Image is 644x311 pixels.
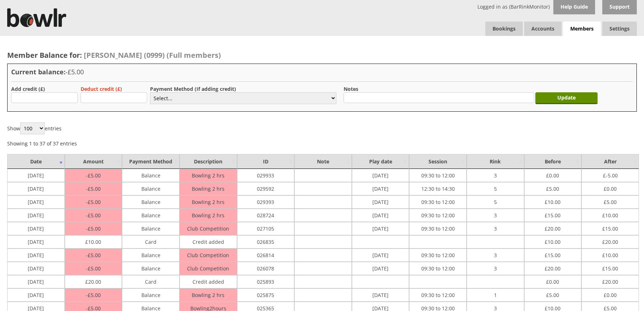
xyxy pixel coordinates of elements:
[409,195,467,209] td: 09:30 to 12:00
[409,182,467,195] td: 12:30 to 14:30
[65,68,84,76] span: -£5.00
[602,210,618,219] span: 10.00
[180,222,237,235] td: Club Competition
[7,275,65,288] td: [DATE]
[237,288,295,302] td: 025875
[545,210,561,219] span: 15.00
[122,154,180,169] td: Payment Method : activate to sort column ascending
[7,154,65,169] td: Date : activate to sort column ascending
[344,85,358,92] label: Notes
[467,154,524,169] td: Rink : activate to sort column ascending
[85,237,101,245] span: 10.00
[563,22,601,36] span: Members
[180,209,237,222] td: Bowling 2 hrs
[237,262,295,275] td: 026078
[467,222,524,235] td: 3
[122,275,180,288] td: Card
[546,184,559,192] span: 5.00
[7,125,62,132] label: Show entries
[20,122,45,134] select: Showentries
[604,184,617,192] span: 0.00
[86,185,101,192] span: 5.00
[122,195,180,209] td: Balance
[122,235,180,249] td: Card
[7,222,65,235] td: [DATE]
[180,182,237,195] td: Bowling 2 hrs
[409,222,467,235] td: 09:30 to 12:00
[122,182,180,195] td: Balance
[545,250,561,259] span: 15.00
[122,249,180,262] td: Balance
[122,262,180,275] td: Balance
[524,22,562,36] span: Accounts
[85,277,101,285] span: 20.00
[7,288,65,302] td: [DATE]
[86,225,101,232] span: 5.00
[237,222,295,235] td: 027105
[352,262,409,275] td: [DATE]
[545,237,561,245] span: 10.00
[581,154,639,169] td: After : activate to sort column ascending
[122,169,180,182] td: Balance
[545,197,561,205] span: 10.00
[603,170,618,179] span: -5.00
[467,209,524,222] td: 3
[180,262,237,275] td: Club Competition
[409,249,467,262] td: 09:30 to 12:00
[7,262,65,275] td: [DATE]
[409,262,467,275] td: 09:30 to 12:00
[122,209,180,222] td: Balance
[524,154,582,169] td: Before : activate to sort column ascending
[84,50,221,60] span: [PERSON_NAME] (0999) (Full members)
[467,169,524,182] td: 3
[535,92,598,104] input: Update
[485,22,523,36] a: Bookings
[180,275,237,288] td: Credit added
[352,288,409,302] td: [DATE]
[237,169,295,182] td: 029933
[602,263,618,272] span: 15.00
[352,195,409,209] td: [DATE]
[237,235,295,249] td: 026835
[180,288,237,302] td: Bowling 2 hrs
[237,209,295,222] td: 028724
[180,154,237,169] td: Description : activate to sort column ascending
[7,169,65,182] td: [DATE]
[602,223,618,232] span: 15.00
[237,182,295,195] td: 029592
[86,265,101,272] span: 5.00
[604,290,617,298] span: 0.00
[467,288,524,302] td: 1
[602,277,618,285] span: 20.00
[545,263,561,272] span: 20.00
[467,182,524,195] td: 5
[82,50,221,60] a: [PERSON_NAME] (0999) (Full members)
[180,249,237,262] td: Club Competition
[7,195,65,209] td: [DATE]
[7,209,65,222] td: [DATE]
[409,209,467,222] td: 09:30 to 12:00
[237,275,295,288] td: 025893
[7,182,65,195] td: [DATE]
[150,85,236,92] label: Payment Method (If adding credit)
[546,170,559,179] span: 0.00
[11,68,633,76] h3: Current balance:
[86,252,101,259] span: 5.00
[122,222,180,235] td: Balance
[409,169,467,182] td: 09:30 to 12:00
[604,197,617,205] span: 5.00
[352,209,409,222] td: [DATE]
[602,250,618,259] span: 10.00
[409,288,467,302] td: 09:30 to 12:00
[467,262,524,275] td: 3
[352,169,409,182] td: [DATE]
[180,169,237,182] td: Bowling 2 hrs
[86,212,101,219] span: 5.00
[545,223,561,232] span: 20.00
[86,292,101,298] span: 5.00
[352,249,409,262] td: [DATE]
[602,22,637,36] span: Settings
[122,288,180,302] td: Balance
[546,277,559,285] span: 0.00
[409,154,467,169] td: Session : activate to sort column ascending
